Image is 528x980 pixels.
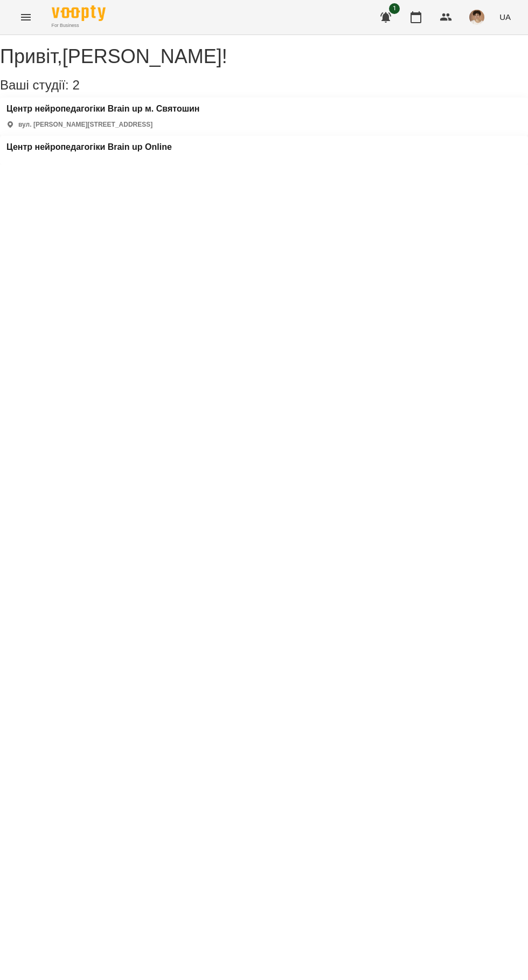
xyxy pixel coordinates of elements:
[52,22,106,29] span: For Business
[495,7,515,27] button: UA
[13,4,39,30] button: Menu
[389,3,400,14] span: 1
[6,104,200,114] a: Центр нейропедагогіки Brain up м. Святошин
[18,120,152,129] p: вул. [PERSON_NAME][STREET_ADDRESS]
[52,5,106,21] img: Voopty Logo
[499,11,511,23] span: UA
[6,142,172,152] a: Центр нейропедагогіки Brain up Online
[72,78,79,92] span: 2
[469,10,484,25] img: 31d4c4074aa92923e42354039cbfc10a.jpg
